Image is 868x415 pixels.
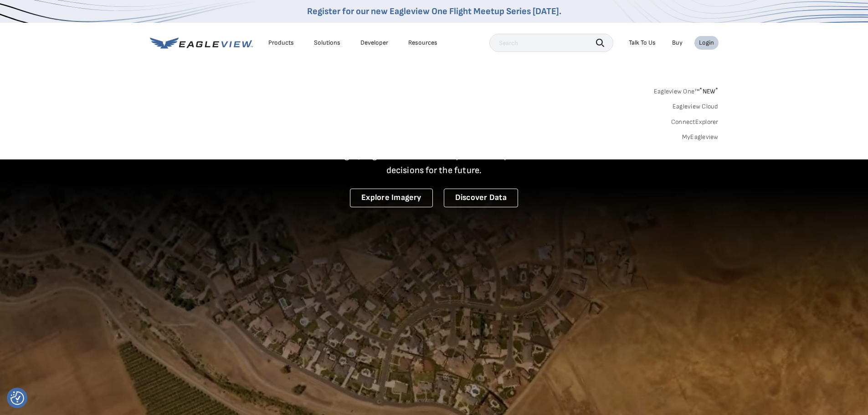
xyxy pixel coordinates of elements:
[307,6,561,17] a: Register for our new Eagleview One Flight Meetup Series [DATE].
[671,118,719,126] a: ConnectExplorer
[673,102,719,111] a: Eagleview Cloud
[268,39,294,47] div: Products
[408,39,437,47] div: Resources
[654,85,719,95] a: Eagleview One™*NEW*
[699,39,714,47] div: Login
[360,39,388,47] a: Developer
[489,34,613,52] input: Search
[350,189,433,207] a: Explore Imagery
[10,391,24,405] img: Revisit consent button
[672,39,683,47] a: Buy
[682,133,719,141] a: MyEagleview
[314,39,340,47] div: Solutions
[10,391,24,405] button: Consent Preferences
[699,87,718,95] span: NEW
[629,39,656,47] div: Talk To Us
[444,189,518,207] a: Discover Data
